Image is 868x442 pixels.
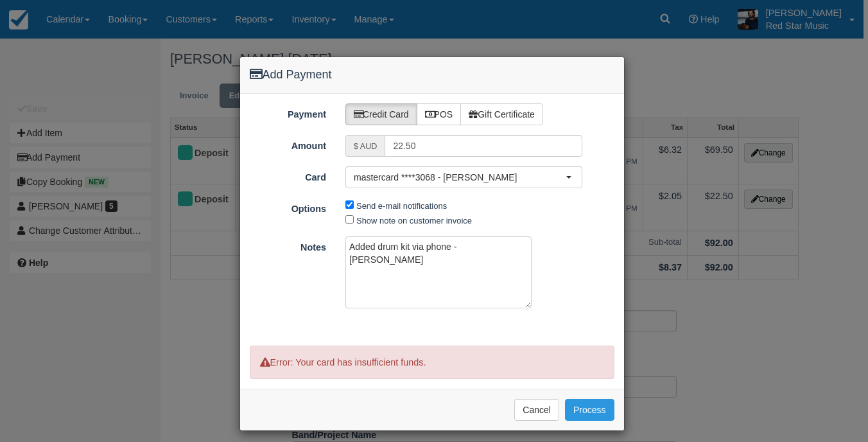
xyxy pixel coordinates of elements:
input: Valid amount required. [385,135,582,157]
button: mastercard ****3068 - [PERSON_NAME] [345,166,582,188]
p: Error: Your card has insufficient funds. [250,346,614,380]
h4: Add Payment [250,67,614,84]
label: Show note on customer invoice [356,216,472,225]
button: Process [565,399,614,421]
label: Gift Certificate [460,103,543,125]
span: mastercard ****3068 - [PERSON_NAME] [354,171,566,184]
label: Notes [240,236,336,254]
label: Amount [240,135,336,153]
small: $ AUD [354,142,377,151]
label: Send e-mail notifications [356,201,447,211]
button: Cancel [514,399,559,421]
label: Credit Card [345,103,417,125]
label: Payment [240,103,336,121]
label: Card [240,166,336,184]
label: Options [240,198,336,216]
label: POS [417,103,462,125]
